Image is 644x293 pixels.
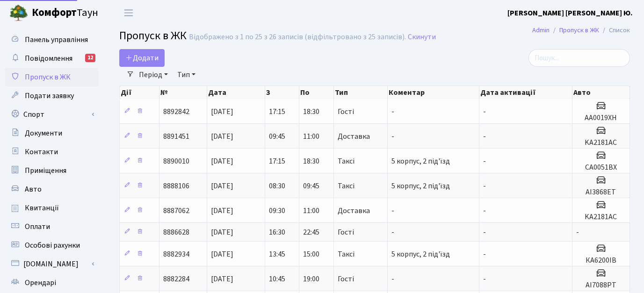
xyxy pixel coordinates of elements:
[265,86,300,99] th: З
[25,53,72,64] span: Повідомлення
[163,206,189,216] span: 8887062
[303,227,319,237] span: 22:45
[303,156,319,166] span: 18:30
[119,49,165,67] a: Додати
[338,207,370,214] span: Доставка
[5,124,98,143] a: Документи
[207,86,265,99] th: Дата
[269,107,285,117] span: 17:15
[269,274,285,284] span: 10:45
[5,105,98,124] a: Спорт
[299,86,334,99] th: По
[269,206,285,216] span: 09:30
[5,217,98,236] a: Оплати
[576,281,626,290] h5: АІ7088РТ
[25,203,59,213] span: Квитанції
[576,114,626,122] h5: АА0019ХН
[163,181,189,191] span: 8888106
[5,161,98,180] a: Приміщення
[303,107,319,117] span: 18:30
[391,227,394,237] span: -
[25,91,74,101] span: Подати заявку
[5,236,98,255] a: Особові рахунки
[576,138,626,147] h5: KA2181AC
[388,86,479,99] th: Коментар
[163,227,189,237] span: 8886628
[211,249,233,259] span: [DATE]
[25,147,58,157] span: Контакти
[483,181,486,191] span: -
[576,213,626,222] h5: KA2181AC
[211,107,233,117] span: [DATE]
[391,274,394,284] span: -
[269,156,285,166] span: 17:15
[338,275,354,283] span: Гості
[25,240,80,250] span: Особові рахунки
[507,8,633,18] b: [PERSON_NAME] [PERSON_NAME] Ю.
[576,256,626,265] h5: КА6200IB
[125,53,159,63] span: Додати
[120,86,159,99] th: Дії
[211,227,233,237] span: [DATE]
[25,72,71,82] span: Пропуск в ЖК
[5,180,98,199] a: Авто
[85,54,95,62] div: 12
[338,250,355,258] span: Таксі
[5,68,98,86] a: Пропуск в ЖК
[483,249,486,259] span: -
[483,206,486,216] span: -
[338,133,370,140] span: Доставка
[211,131,233,142] span: [DATE]
[576,163,626,172] h5: CA0051BX
[391,156,450,166] span: 5 корпус, 2 під'їзд
[159,86,207,99] th: №
[25,128,62,138] span: Документи
[5,49,98,68] a: Повідомлення12
[25,35,88,45] span: Панель управління
[576,188,626,197] h5: AI3868ET
[338,157,355,165] span: Таксі
[189,33,406,42] div: Відображено з 1 по 25 з 26 записів (відфільтровано з 25 записів).
[391,131,394,142] span: -
[338,108,354,115] span: Гості
[269,227,285,237] span: 16:30
[5,199,98,217] a: Квитанції
[5,30,98,49] a: Панель управління
[303,181,319,191] span: 09:45
[5,143,98,161] a: Контакти
[303,131,319,142] span: 11:00
[25,165,66,176] span: Приміщення
[303,206,319,216] span: 11:00
[5,273,98,292] a: Орендарі
[163,131,189,142] span: 8891451
[32,5,98,21] span: Таун
[338,229,354,236] span: Гості
[483,131,486,142] span: -
[25,222,50,232] span: Оплати
[483,107,486,117] span: -
[572,86,630,99] th: Авто
[174,67,199,83] a: Тип
[483,274,486,284] span: -
[5,86,98,105] a: Подати заявку
[334,86,388,99] th: Тип
[32,5,77,20] b: Комфорт
[338,182,355,190] span: Таксі
[269,131,285,142] span: 09:45
[269,249,285,259] span: 13:45
[135,67,172,83] a: Період
[211,206,233,216] span: [DATE]
[5,255,98,273] a: [DOMAIN_NAME]
[119,28,187,44] span: Пропуск в ЖК
[391,107,394,117] span: -
[211,181,233,191] span: [DATE]
[391,181,450,191] span: 5 корпус, 2 під'їзд
[25,278,56,288] span: Орендарі
[163,249,189,259] span: 8882934
[479,86,572,99] th: Дата активації
[391,249,450,259] span: 5 корпус, 2 під'їзд
[117,5,140,21] button: Переключити навігацію
[303,249,319,259] span: 15:00
[483,12,634,64] div: Опитування щодо паркування в ЖК «Комфорт Таун»
[25,184,42,194] span: Авто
